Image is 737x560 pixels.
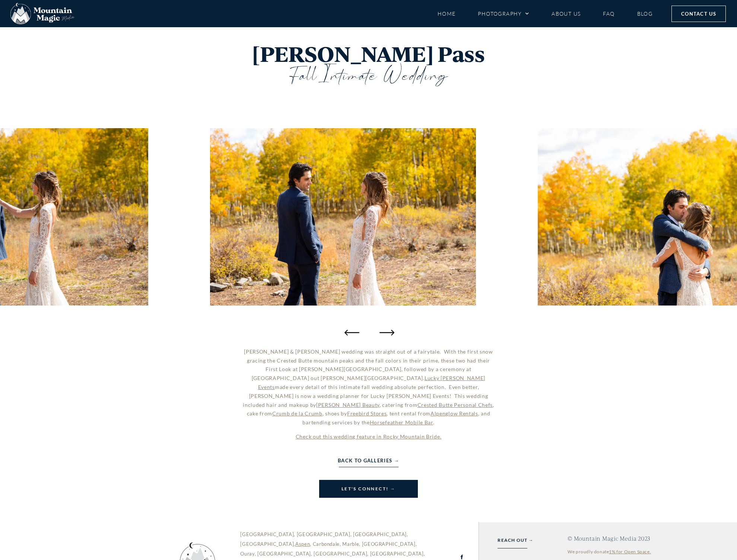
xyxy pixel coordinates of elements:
a: Aspen [295,541,310,547]
p: [PERSON_NAME] & [PERSON_NAME] wedding was straight out of a fairytale. With the first snow gracin... [241,347,497,427]
a: FAQ [603,7,614,20]
a: Blog [637,7,653,20]
span: Contact Us [681,10,716,18]
img: Mountain Magic Media photography logo Crested Butte Photographer [10,3,74,25]
a: Contact Us [671,6,726,22]
a: Crumb de la Crumb [272,410,323,417]
a: Home [438,7,456,20]
div: Next slide [378,325,393,340]
div: Previous slide [344,325,359,340]
h4: © Mountain Magic Media 2023 [568,535,718,542]
a: REACH OUT → [498,536,533,544]
a: About Us [552,7,581,20]
a: Alpenglow Rentals [431,410,478,417]
a: Horsefeather Mobile Bar [370,419,433,425]
a: Photography [478,7,529,20]
div: We proudly donate [568,547,718,556]
div: 19 / 90 [210,128,476,306]
nav: Menu [438,7,653,20]
a: Check out this wedding feature in Rocky Mountain Bride. [296,433,442,440]
h3: Fall Intimate Wedding [145,66,592,86]
a: Let's Connect! → [319,480,418,498]
a: Crested Butte Personal Chefs [417,402,493,408]
a: Back to Galleries → [338,456,399,465]
h1: [PERSON_NAME] Pass [145,42,592,66]
span: Let's Connect! → [342,485,395,493]
img: Lucky Penny Events Planning wedding planner Rocky Mountain Bride feature planner Crested Butte ph... [210,128,476,306]
a: 1% for Open Space. [609,549,651,554]
a: Freebird Stores [347,410,387,417]
a: Lucky [PERSON_NAME] Events [258,375,486,390]
a: [PERSON_NAME] Beauty [316,402,379,408]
